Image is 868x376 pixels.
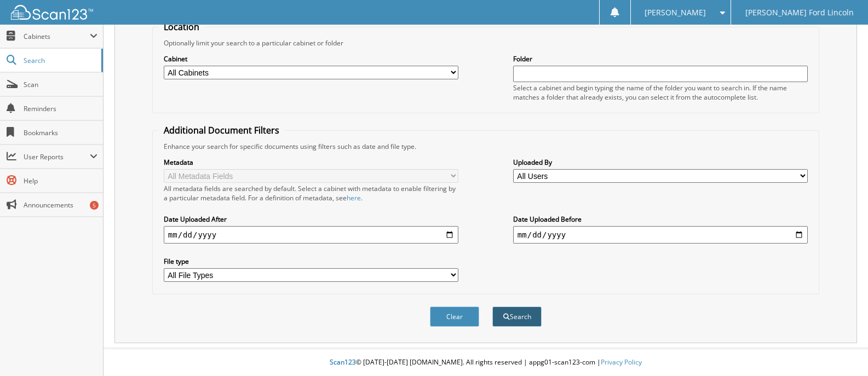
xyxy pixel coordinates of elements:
div: © [DATE]-[DATE] [DOMAIN_NAME]. All rights reserved | appg01-scan123-com | [104,349,868,376]
span: Scan [24,80,97,89]
label: File type [164,257,458,266]
img: scan123-logo-white.svg [11,5,93,20]
span: Scan123 [330,357,356,367]
span: Bookmarks [24,128,97,137]
iframe: Chat Widget [813,323,868,376]
input: end [513,226,808,244]
label: Cabinet [164,54,458,63]
label: Metadata [164,158,458,167]
input: start [164,226,458,244]
a: Privacy Policy [601,357,642,367]
button: Clear [430,306,479,327]
div: Optionally limit your search to a particular cabinet or folder [158,38,813,48]
label: Folder [513,54,808,63]
label: Date Uploaded After [164,215,458,224]
label: Uploaded By [513,158,808,167]
span: Cabinets [24,32,90,41]
label: Date Uploaded Before [513,215,808,224]
div: Enhance your search for specific documents using filters such as date and file type. [158,142,813,151]
span: Announcements [24,200,97,210]
span: Search [24,56,96,65]
div: All metadata fields are searched by default. Select a cabinet with metadata to enable filtering b... [164,184,458,203]
a: here [347,193,361,203]
legend: Location [158,21,205,33]
span: Reminders [24,104,97,113]
div: 5 [90,201,99,210]
legend: Additional Document Filters [158,124,285,136]
span: [PERSON_NAME] [645,9,706,16]
button: Search [492,306,542,327]
div: Select a cabinet and begin typing the name of the folder you want to search in. If the name match... [513,83,808,102]
span: Help [24,176,97,186]
span: User Reports [24,152,90,161]
span: [PERSON_NAME] Ford Lincoln [745,9,854,16]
